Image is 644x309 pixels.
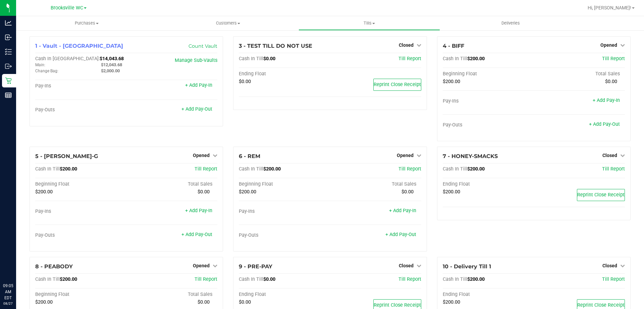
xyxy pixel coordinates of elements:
[35,63,45,67] span: Main:
[443,292,534,298] div: Ending Float
[126,292,218,298] div: Total Sales
[5,20,12,26] inline-svg: Analytics
[35,189,53,195] span: $200.00
[35,166,60,172] span: Cash In Till
[60,166,77,172] span: $200.00
[443,276,467,282] span: Cash In Till
[399,42,414,48] span: Closed
[51,5,83,11] span: Brooksville WC
[397,153,414,158] span: Opened
[195,166,217,172] a: Till Report
[589,121,620,127] a: + Add Pay-Out
[602,153,617,158] span: Closed
[3,301,13,306] p: 08/27
[443,166,467,172] span: Cash In Till
[35,263,73,270] span: 8 - PEABODY
[299,20,439,26] span: Tills
[126,181,218,187] div: Total Sales
[534,71,625,77] div: Total Sales
[16,20,157,26] span: Purchases
[239,166,263,172] span: Cash In Till
[35,232,126,238] div: Pay-Outs
[443,189,460,195] span: $200.00
[5,48,12,55] inline-svg: Inventory
[239,79,251,84] span: $0.00
[35,56,100,62] span: Cash In [GEOGRAPHIC_DATA]:
[401,189,414,195] span: $0.00
[443,43,464,49] span: 4 - BIFF
[239,292,330,298] div: Ending Float
[374,302,421,308] span: Reprint Close Receipt
[239,276,263,282] span: Cash In Till
[443,299,460,305] span: $200.00
[239,43,312,49] span: 3 - TEST TILL DO NOT USE
[239,181,330,187] div: Beginning Float
[185,82,212,88] a: + Add Pay-In
[35,299,53,305] span: $200.00
[3,283,13,301] p: 09:05 AM EDT
[35,208,126,215] div: Pay-Ins
[593,98,620,103] a: + Add Pay-In
[602,276,625,282] a: Till Report
[189,43,217,49] a: Count Vault
[185,208,212,214] a: + Add Pay-In
[385,232,416,237] a: + Add Pay-Out
[443,181,534,187] div: Ending Float
[35,153,98,159] span: 5 - [PERSON_NAME]-G
[467,276,485,282] span: $200.00
[239,71,330,77] div: Ending Float
[239,263,272,270] span: 9 - PRE-PAY
[16,16,157,30] a: Purchases
[577,192,625,198] span: Reprint Close Receipt
[181,232,212,237] a: + Add Pay-Out
[7,255,27,275] iframe: Resource center
[5,34,12,41] inline-svg: Inbound
[399,263,414,268] span: Closed
[443,79,460,84] span: $200.00
[239,232,330,238] div: Pay-Outs
[5,77,12,84] inline-svg: Retail
[443,153,498,159] span: 7 - HONEY-SMACKS
[600,42,617,48] span: Opened
[577,302,625,308] span: Reprint Close Receipt
[398,56,421,62] a: Till Report
[467,56,485,62] span: $200.00
[101,68,120,73] span: $2,000.00
[35,292,126,298] div: Beginning Float
[239,299,251,305] span: $0.00
[588,5,631,10] span: Hi, [PERSON_NAME]!
[175,57,217,63] a: Manage Sub-Vaults
[101,62,122,67] span: $12,043.68
[443,98,534,104] div: Pay-Ins
[5,92,12,99] inline-svg: Reports
[602,166,625,172] a: Till Report
[35,83,126,89] div: Pay-Ins
[35,69,58,73] span: Change Bag:
[195,276,217,282] a: Till Report
[198,299,210,305] span: $0.00
[492,20,529,26] span: Deliveries
[239,208,330,215] div: Pay-Ins
[602,56,625,62] a: Till Report
[605,79,617,84] span: $0.00
[193,263,210,268] span: Opened
[443,263,491,270] span: 10 - Delivery Till 1
[263,276,275,282] span: $0.00
[398,276,421,282] a: Till Report
[181,106,212,112] a: + Add Pay-Out
[100,56,124,62] span: $14,043.68
[198,189,210,195] span: $0.00
[35,43,123,49] span: 1 - Vault - [GEOGRAPHIC_DATA]
[443,71,534,77] div: Beginning Float
[373,79,421,91] button: Reprint Close Receipt
[398,166,421,172] a: Till Report
[5,63,12,70] inline-svg: Outbound
[299,16,440,30] a: Tills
